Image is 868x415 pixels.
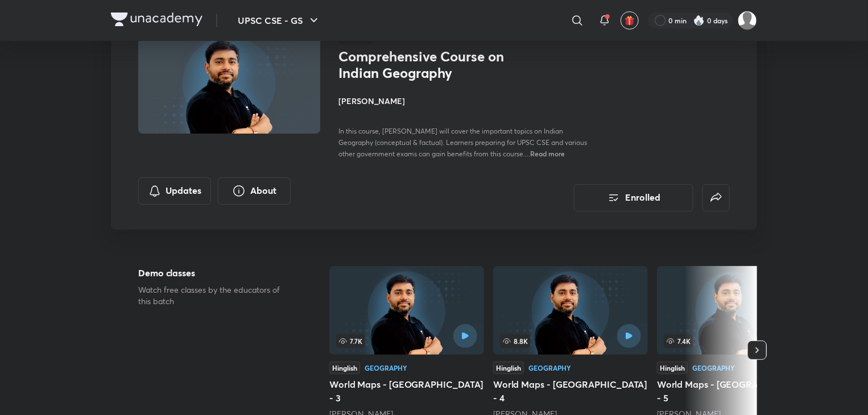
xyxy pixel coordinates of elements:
span: 7.7K [336,334,365,348]
button: Updates [138,177,211,205]
img: Thumbnail [137,30,322,135]
h1: Comprehensive Course on Indian Geography [338,48,524,81]
span: 7.4K [664,334,693,348]
span: Read more [530,149,565,158]
button: false [702,184,730,211]
img: avatar [625,15,635,26]
button: avatar [621,11,639,30]
img: Company Logo [111,13,202,26]
button: Enrolled [574,184,693,211]
h5: World Maps - [GEOGRAPHIC_DATA] - 3 [329,377,484,405]
h5: World Maps - [GEOGRAPHIC_DATA] - 4 [493,377,648,405]
button: About [218,177,291,205]
h4: [PERSON_NAME] [338,95,593,107]
img: streak [693,15,705,26]
div: Hinglish [657,362,688,374]
h5: Demo classes [138,266,293,280]
h5: World Maps - [GEOGRAPHIC_DATA] - 5 [657,377,812,405]
div: Hinglish [329,362,360,374]
div: Geography [365,364,407,371]
img: SP [738,11,757,30]
div: Geography [528,364,571,371]
span: In this course, [PERSON_NAME] will cover the important topics on Indian Geography (conceptual & f... [338,127,587,158]
a: Company Logo [111,13,202,29]
span: 8.8K [500,334,530,348]
p: Watch free classes by the educators of this batch [138,284,293,307]
div: Hinglish [493,362,524,374]
button: UPSC CSE - GS [231,9,328,32]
